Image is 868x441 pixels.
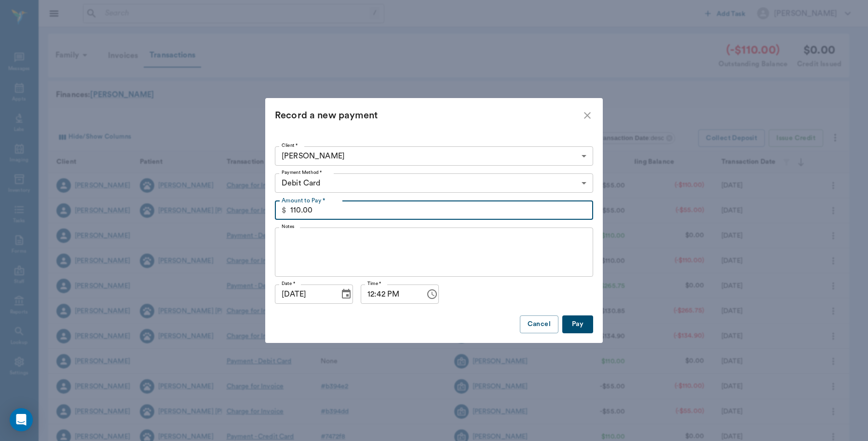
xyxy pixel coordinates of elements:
input: MM/DD/YYYY [275,285,333,304]
button: Cancel [520,315,558,333]
label: Notes [282,223,295,230]
button: Choose date, selected date is Aug 18, 2025 [337,285,356,304]
p: $ [282,204,286,216]
div: Open Intercom Messenger [10,408,33,431]
div: Debit Card [275,173,593,193]
div: [PERSON_NAME] [275,146,593,166]
input: 0.00 [290,200,593,220]
input: hh:mm aa [361,285,419,304]
button: Choose time, selected time is 12:42 PM [422,285,442,304]
p: Amount to Pay * [282,196,325,205]
div: Record a new payment [275,108,582,123]
label: Date * [282,280,295,287]
label: Payment Method * [282,169,322,176]
label: Time * [367,280,381,287]
button: close [582,110,593,121]
button: Pay [562,315,593,333]
label: Client * [282,142,298,149]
